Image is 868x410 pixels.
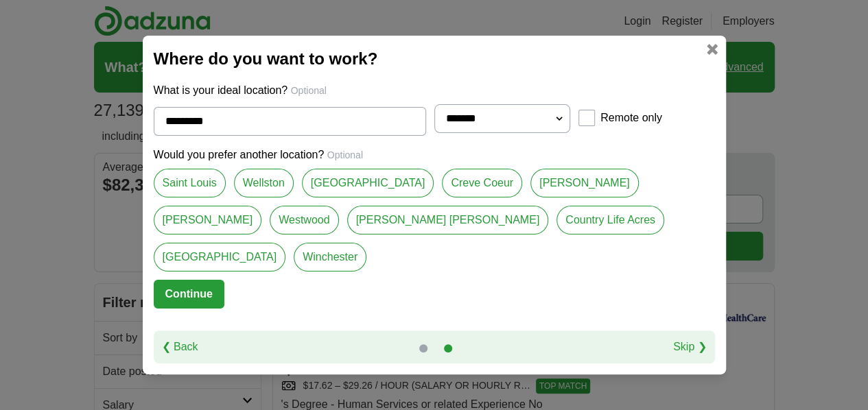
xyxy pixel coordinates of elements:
a: [GEOGRAPHIC_DATA] [302,169,434,197]
a: Westwood [270,206,338,234]
a: [PERSON_NAME] [530,169,639,197]
a: ❮ Back [162,339,198,355]
a: Skip ❯ [673,339,707,355]
p: Would you prefer another location? [154,147,715,163]
label: Remote only [600,110,662,126]
span: Optional [291,85,327,96]
a: Country Life Acres [556,206,664,234]
a: Creve Coeur [442,169,522,197]
a: Wellston [234,169,294,197]
h2: Where do you want to work? [154,47,715,71]
a: [GEOGRAPHIC_DATA] [154,243,286,272]
button: Continue [154,280,224,309]
a: Winchester [294,243,366,272]
a: [PERSON_NAME] [PERSON_NAME] [347,206,549,234]
p: What is your ideal location? [154,82,715,99]
a: [PERSON_NAME] [154,206,262,234]
a: Saint Louis [154,169,226,197]
span: Optional [327,149,363,160]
